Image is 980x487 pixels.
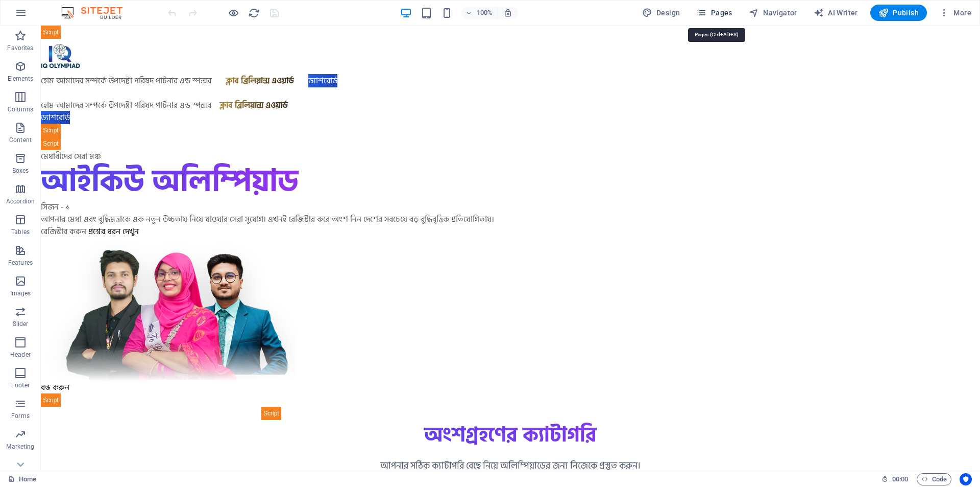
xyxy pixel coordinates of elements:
img: Editor Logo [59,7,135,19]
button: More [935,5,975,21]
span: Navigator [749,8,797,18]
p: Slider [13,320,29,328]
p: Footer [11,381,30,389]
p: Features [8,259,33,267]
p: Boxes [12,167,29,175]
p: Forms [11,412,30,420]
button: 100% [461,7,498,19]
p: Marketing [6,443,34,451]
span: Design [642,8,680,18]
p: Content [9,136,32,144]
button: Navigator [745,5,801,21]
button: Code [917,473,951,485]
p: Header [10,351,31,359]
span: : [899,475,901,483]
p: Columns [8,105,33,113]
a: Click to cancel selection. Double-click to open Pages [8,473,36,485]
i: On resize automatically adjust zoom level to fit chosen device. [503,8,512,17]
button: AI Writer [810,5,862,21]
button: Publish [870,5,927,21]
h6: Session time [881,473,909,485]
button: Design [638,5,684,21]
i: Reload page [248,7,260,19]
span: Publish [878,8,919,18]
span: Pages [696,8,732,18]
span: AI Writer [814,8,858,18]
p: Favorites [7,44,33,52]
h6: 100% [477,7,493,19]
span: More [939,8,971,18]
span: Code [921,473,947,485]
span: 00 00 [892,473,908,485]
button: reload [248,7,260,19]
button: Pages [692,5,736,21]
button: Click here to leave preview mode and continue editing [227,7,239,19]
button: Usercentrics [960,473,972,485]
p: Accordion [6,197,35,205]
p: Images [10,289,31,297]
p: Tables [11,228,30,236]
p: Elements [8,75,34,83]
